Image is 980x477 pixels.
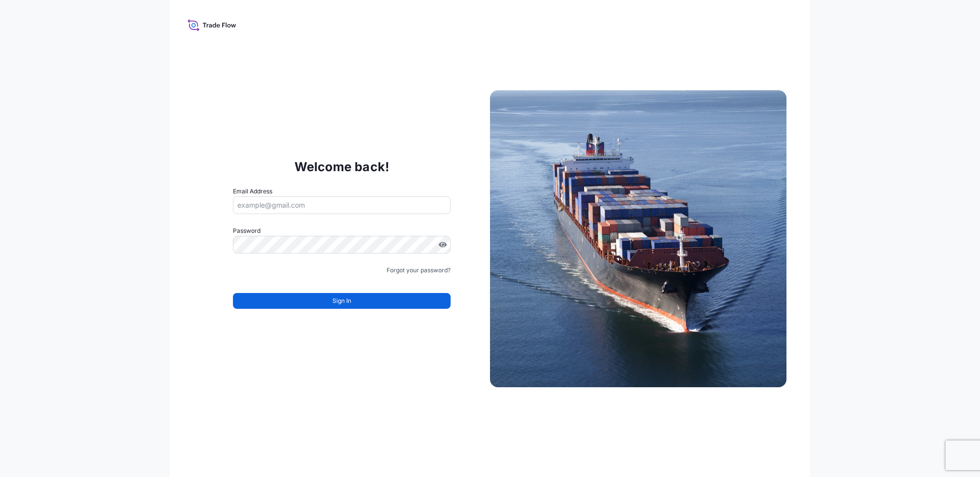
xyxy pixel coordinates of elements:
[233,186,272,196] label: Email Address
[387,265,451,275] a: Forgot your password?
[233,196,451,214] input: example@gmail.com
[332,296,351,306] span: Sign In
[233,226,451,236] label: Password
[233,293,451,309] button: Sign In
[294,159,390,175] p: Welcome back!
[439,241,447,249] button: Show password
[490,90,786,387] img: Ship illustration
